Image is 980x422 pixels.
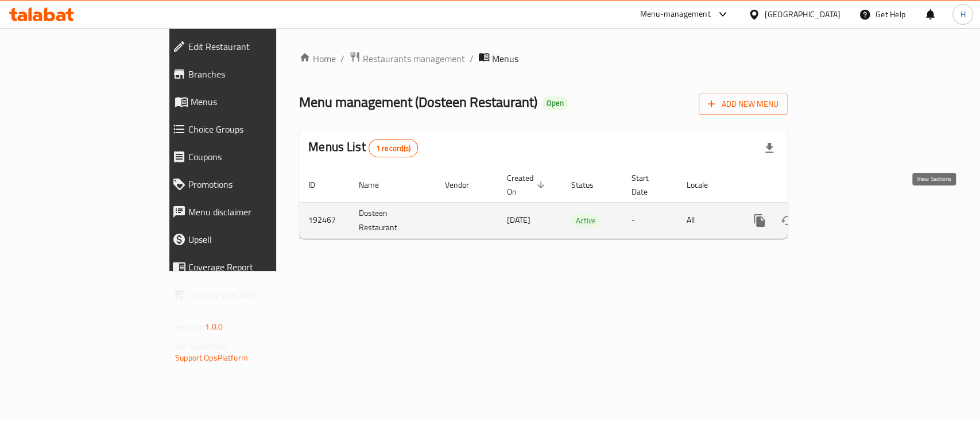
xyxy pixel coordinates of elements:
a: Support.OpsPlatform [175,350,248,365]
button: Change Status [773,207,801,234]
span: Menus [191,95,324,109]
span: Coupons [188,150,324,164]
li: / [340,52,344,65]
td: - [622,202,677,238]
span: Created On [507,171,548,199]
a: Restaurants management [349,51,465,66]
li: / [470,52,474,65]
span: H [960,8,965,21]
a: Promotions [163,171,333,198]
span: Edit Restaurant [188,40,324,53]
span: Open [542,98,568,108]
th: Actions [737,168,865,203]
span: Menu management ( Dosteen Restaurant ) [299,89,537,115]
span: 1.0.0 [205,319,223,334]
span: Coverage Report [188,260,324,274]
span: Get support on: [175,339,228,354]
span: Promotions [188,177,324,191]
div: Active [571,214,601,227]
span: Grocery Checklist [188,288,324,301]
span: Restaurants management [363,52,465,65]
a: Menus [163,88,333,115]
div: [GEOGRAPHIC_DATA] [765,8,840,21]
nav: breadcrumb [299,51,788,66]
a: Coverage Report [163,253,333,281]
span: Branches [188,67,324,81]
span: 1 record(s) [369,143,418,154]
div: Total records count [369,139,419,157]
span: Upsell [188,233,324,246]
button: more [746,207,773,234]
div: Menu-management [640,7,711,21]
span: Add New Menu [708,97,778,111]
div: Export file [756,134,783,162]
a: Grocery Checklist [163,281,333,308]
span: Menus [492,52,518,65]
span: Choice Groups [188,122,324,136]
a: Upsell [163,226,333,253]
span: ID [308,178,330,192]
div: Open [542,96,568,110]
table: enhanced table [299,168,865,239]
span: Version: [175,319,203,334]
span: Vendor [445,178,484,192]
a: Edit Restaurant [163,33,333,60]
a: Menu disclaimer [163,198,333,226]
a: Choice Groups [163,115,333,143]
span: Active [571,214,601,227]
span: Status [571,178,609,192]
a: Branches [163,60,333,88]
a: Coupons [163,143,333,171]
span: Menu disclaimer [188,205,324,219]
button: Add New Menu [699,94,788,115]
td: Dosteen Restaurant [350,202,436,238]
span: Name [359,178,394,192]
span: Start Date [632,171,664,199]
span: [DATE] [507,212,530,227]
td: All [677,202,737,238]
h2: Menus List [308,138,418,157]
span: Locale [687,178,723,192]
